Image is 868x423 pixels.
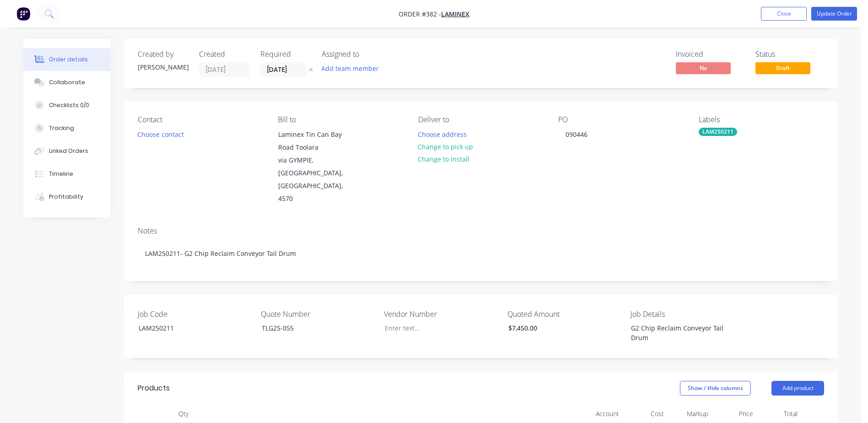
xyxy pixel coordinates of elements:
[254,321,369,335] div: TLG25-055
[413,128,472,140] button: Choose address
[399,10,441,18] span: Order #382 -
[755,62,810,74] span: Draft
[558,128,595,141] div: 090446
[23,94,110,117] button: Checklists 0/0
[623,405,668,423] div: Cost
[23,140,110,163] button: Linked Orders
[278,115,403,124] div: Bill to
[757,405,802,423] div: Total
[138,383,170,394] div: Products
[278,128,354,154] div: Laminex Tin Can Bay Road Toolara
[49,55,88,64] div: Order details
[631,309,745,320] label: Job Details
[668,405,712,423] div: Markup
[676,50,744,59] div: Invoiced
[413,141,478,153] button: Change to pick up
[712,405,757,423] div: Price
[199,50,249,59] div: Created
[761,7,807,21] button: Close
[16,7,30,21] img: Factory
[699,115,824,124] div: Labels
[156,405,211,423] div: Qty
[507,309,622,320] label: Quoted Amount
[49,78,85,87] div: Collaborate
[23,185,110,208] button: Profitability
[138,227,824,235] div: Notes
[138,239,824,267] div: LAM250211- G2 Chip Reclaim Conveyor Tail Drum
[278,154,354,205] div: via GYMPIE, [GEOGRAPHIC_DATA], [GEOGRAPHIC_DATA], 4570
[23,117,110,140] button: Tracking
[49,193,83,201] div: Profitability
[23,48,110,71] button: Order details
[418,115,544,124] div: Deliver to
[384,309,498,320] label: Vendor Number
[531,405,623,423] div: Account
[322,50,413,59] div: Assigned to
[558,115,684,124] div: PO
[755,50,824,59] div: Status
[624,321,738,344] div: G2 Chip Reclaim Conveyor Tail Drum
[138,309,252,320] label: Job Code
[771,381,824,396] button: Add product
[811,7,857,21] button: Update Order
[138,115,263,124] div: Contact
[699,128,737,136] div: LAM250211
[413,153,474,165] button: Change to install
[131,321,246,335] div: LAM250211
[49,170,73,178] div: Timeline
[23,71,110,94] button: Collaborate
[441,10,469,18] a: Laminex
[23,163,110,185] button: Timeline
[261,309,375,320] label: Quote Number
[270,128,362,206] div: Laminex Tin Can Bay Road Toolaravia GYMPIE, [GEOGRAPHIC_DATA], [GEOGRAPHIC_DATA], 4570
[322,62,384,75] button: Add team member
[49,101,89,109] div: Checklists 0/0
[49,124,74,132] div: Tracking
[49,147,88,155] div: Linked Orders
[501,321,621,335] input: Enter currency...
[133,128,189,140] button: Choose contact
[138,62,188,72] div: [PERSON_NAME]
[676,62,731,74] span: No
[260,50,311,59] div: Required
[680,381,751,396] button: Show / Hide columns
[317,62,384,75] button: Add team member
[138,50,188,59] div: Created by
